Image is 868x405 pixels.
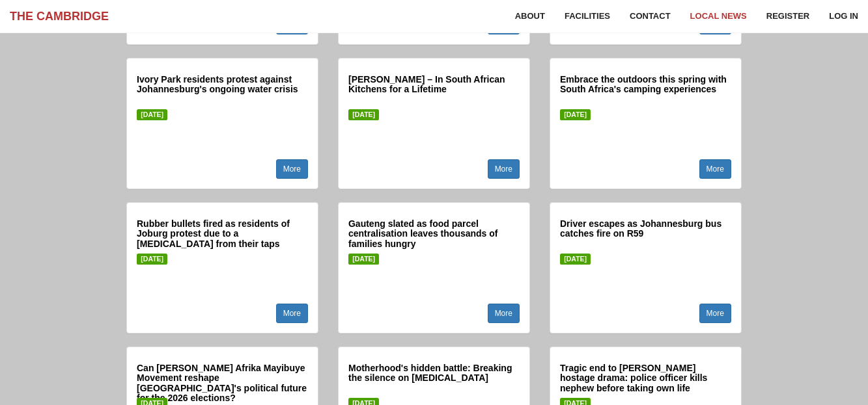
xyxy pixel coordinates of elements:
[699,159,731,179] a: More
[699,304,731,323] a: More
[488,304,520,323] a: More
[488,159,520,179] a: More
[348,109,379,120] span: [DATE]
[348,254,379,265] span: [DATE]
[276,159,308,179] a: More
[560,75,731,101] h5: Embrace the outdoors this spring with South Africa's camping experiences
[560,254,591,265] span: [DATE]
[137,109,167,120] span: [DATE]
[348,75,520,101] h5: [PERSON_NAME] – In South African Kitchens for a Lifetime
[137,75,308,101] h5: Ivory Park residents protest against Johannesburg's ongoing water crisis
[348,363,520,389] h5: Motherhood's hidden battle: Breaking the silence on [MEDICAL_DATA]
[137,363,308,389] h5: Can [PERSON_NAME] Afrika Mayibuye Movement reshape [GEOGRAPHIC_DATA]'s political future for the 2...
[560,109,591,120] span: [DATE]
[276,304,308,323] a: More
[348,219,520,245] h5: Gauteng slated as food parcel centralisation leaves thousands of families hungry
[560,363,731,389] h5: Tragic end to [PERSON_NAME] hostage drama: police officer kills nephew before taking own life
[137,219,308,245] h5: Rubber bullets fired as residents of Joburg protest due to a [MEDICAL_DATA] from their taps
[560,219,731,245] h5: Driver escapes as Johannesburg bus catches fire on R59
[137,254,167,265] span: [DATE]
